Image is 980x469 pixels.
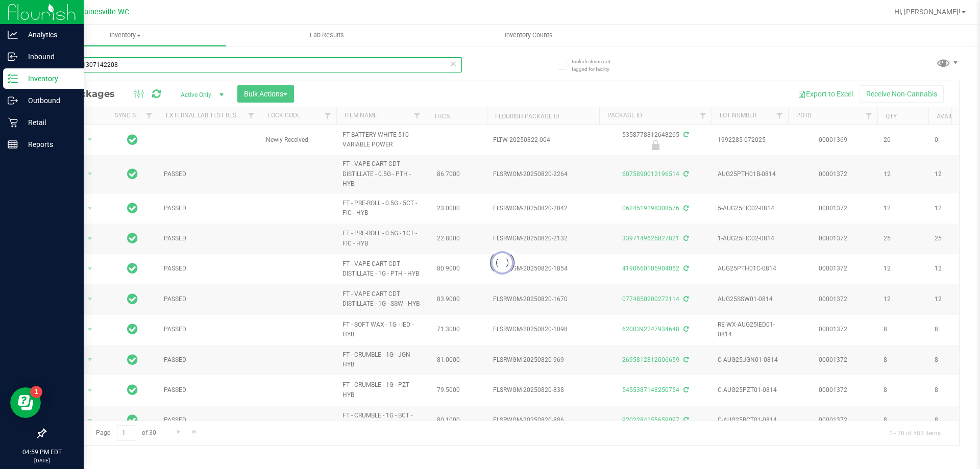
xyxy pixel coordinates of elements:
span: Hi, [PERSON_NAME]! [894,8,961,16]
p: Retail [18,116,79,129]
inline-svg: Outbound [8,95,18,106]
span: Gainesville WC [79,8,129,16]
span: Inventory [24,31,226,40]
inline-svg: Inbound [8,52,18,62]
inline-svg: Retail [8,117,18,128]
p: Outbound [18,94,79,107]
p: Inventory [18,72,79,85]
a: Inventory [24,24,226,46]
inline-svg: Inventory [8,73,18,84]
p: Analytics [18,29,79,41]
inline-svg: Reports [8,139,18,150]
input: Search Package ID, Item Name, SKU, Lot or Part Number... [45,57,462,72]
span: Include items not tagged for facility [572,58,623,73]
iframe: Resource center unread badge [30,386,42,398]
inline-svg: Analytics [8,30,18,40]
span: Inventory Counts [491,31,567,40]
p: Reports [18,138,79,151]
p: 04:59 PM EDT [5,448,79,457]
span: Clear [450,57,457,70]
span: Lab Results [296,31,358,40]
p: [DATE] [5,457,79,464]
a: Lab Results [226,24,428,46]
p: Inbound [18,51,79,63]
iframe: Resource center [10,387,41,418]
a: Inventory Counts [428,24,629,46]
